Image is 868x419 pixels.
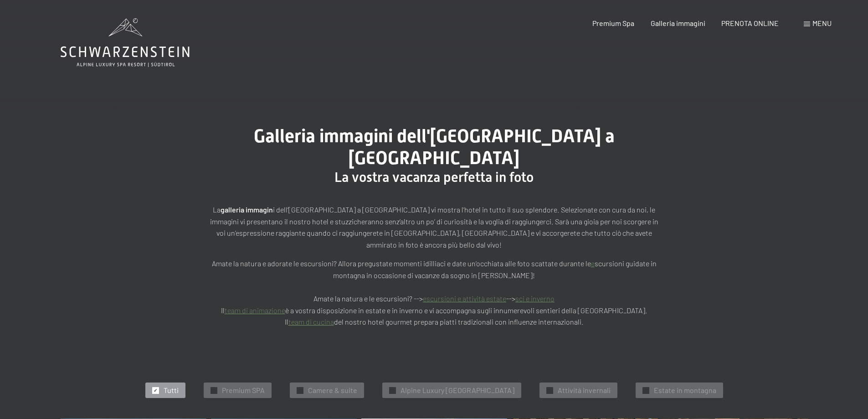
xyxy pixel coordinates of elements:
[721,19,779,27] a: PRENOTA ONLINE
[298,387,302,393] span: ✓
[591,259,595,268] a: e
[254,125,615,169] span: Galleria immagini dell'[GEOGRAPHIC_DATA] a [GEOGRAPHIC_DATA]
[654,385,716,395] span: Estate in montagna
[334,169,534,185] span: La vostra vacanza perfetta in foto
[644,387,647,393] span: ✓
[221,205,273,214] strong: galleria immagin
[558,385,611,395] span: Attivitá invernali
[225,306,285,315] a: team di animazione
[222,385,265,395] span: Premium SPA
[390,387,394,393] span: ✓
[212,387,216,393] span: ✓
[308,385,357,395] span: Camere & suite
[515,294,555,303] a: sci e inverno
[206,258,662,328] p: Amate la natura e adorate le escursioni? Allora pregustate momenti idilliaci e date un’occhiata a...
[401,385,514,395] span: Alpine Luxury [GEOGRAPHIC_DATA]
[206,204,662,250] p: La i dell’[GEOGRAPHIC_DATA] a [GEOGRAPHIC_DATA] vi mostra l’hotel in tutto il suo splendore. Sele...
[154,387,157,393] span: ✓
[288,317,334,326] a: team di cucina
[812,19,832,27] span: Menu
[592,19,634,27] a: Premium Spa
[548,387,551,393] span: ✓
[423,294,506,303] a: escursioni e attività estate
[651,19,705,27] a: Galleria immagini
[164,385,179,395] span: Tutti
